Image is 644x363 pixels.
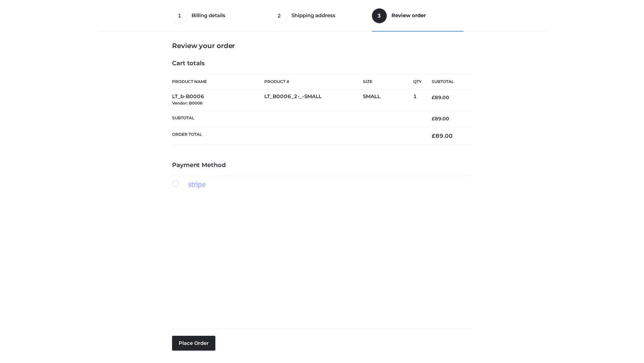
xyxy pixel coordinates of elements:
[172,42,472,50] h3: Review your order
[432,132,453,139] bdi: 89.00
[172,162,472,169] h4: Payment Method
[172,100,203,106] small: Vendor: B0006
[363,89,413,111] td: SMALL
[172,74,264,89] th: Product Name
[432,116,449,122] bdi: 89.00
[172,127,422,145] th: Order Total
[264,89,363,111] td: LT_B0006_2-_-SMALL
[363,74,410,89] th: Size
[432,132,435,139] span: £
[432,116,435,122] span: £
[413,89,422,111] td: 1
[432,94,449,100] bdi: 89.00
[422,74,472,89] th: Subtotal
[172,110,422,127] th: Subtotal
[172,60,472,67] h4: Cart totals
[172,89,264,111] td: LT_b-B0006
[171,196,471,317] iframe: Secure payment input frame
[432,94,435,100] span: £
[264,74,363,89] th: Product #
[413,74,422,89] th: Qty
[172,336,215,351] button: Place order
